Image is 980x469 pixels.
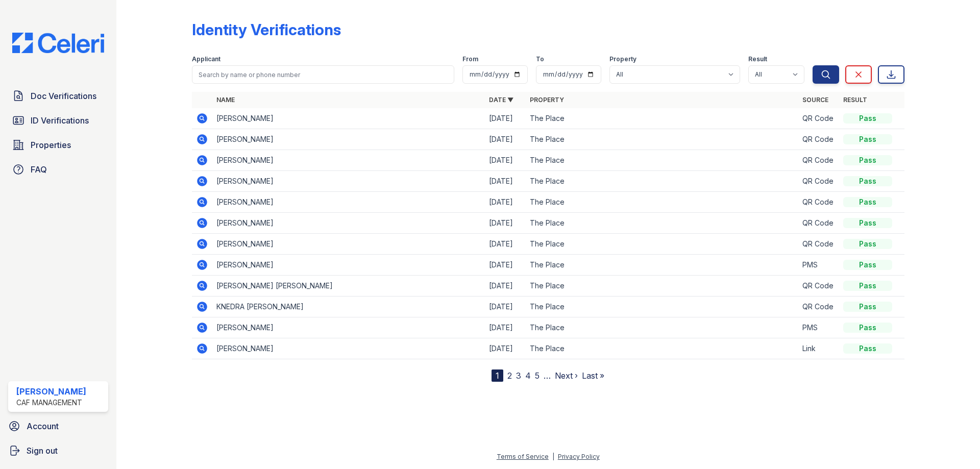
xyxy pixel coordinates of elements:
[798,255,839,276] td: PMS
[27,445,58,457] span: Sign out
[485,150,526,171] td: [DATE]
[485,129,526,150] td: [DATE]
[526,297,798,317] td: The Place
[16,385,86,398] div: [PERSON_NAME]
[843,134,892,144] div: Pass
[462,55,478,63] label: From
[843,260,892,270] div: Pass
[212,338,485,359] td: [PERSON_NAME]
[212,108,485,129] td: [PERSON_NAME]
[798,276,839,297] td: QR Code
[525,371,531,381] a: 4
[497,453,549,460] a: Terms of Service
[485,108,526,129] td: [DATE]
[485,297,526,317] td: [DATE]
[489,96,513,104] a: Date ▼
[216,96,235,104] a: Name
[485,171,526,192] td: [DATE]
[843,343,892,354] div: Pass
[212,255,485,276] td: [PERSON_NAME]
[558,453,600,460] a: Privacy Policy
[526,129,798,150] td: The Place
[552,453,554,460] div: |
[485,213,526,234] td: [DATE]
[798,213,839,234] td: QR Code
[485,234,526,255] td: [DATE]
[507,371,512,381] a: 2
[516,371,521,381] a: 3
[8,159,108,180] a: FAQ
[212,213,485,234] td: [PERSON_NAME]
[212,171,485,192] td: [PERSON_NAME]
[485,276,526,297] td: [DATE]
[8,135,108,155] a: Properties
[27,420,59,432] span: Account
[798,150,839,171] td: QR Code
[485,338,526,359] td: [DATE]
[843,218,892,228] div: Pass
[526,234,798,255] td: The Place
[212,276,485,297] td: [PERSON_NAME] [PERSON_NAME]
[798,338,839,359] td: Link
[4,440,112,461] a: Sign out
[31,90,96,102] span: Doc Verifications
[192,20,341,39] div: Identity Verifications
[798,171,839,192] td: QR Code
[192,65,454,84] input: Search by name or phone number
[526,276,798,297] td: The Place
[582,371,604,381] a: Last »
[798,234,839,255] td: QR Code
[212,192,485,213] td: [PERSON_NAME]
[798,317,839,338] td: PMS
[526,171,798,192] td: The Place
[16,398,86,408] div: CAF Management
[526,150,798,171] td: The Place
[748,55,767,63] label: Result
[485,192,526,213] td: [DATE]
[526,192,798,213] td: The Place
[4,33,112,53] img: CE_Logo_Blue-a8612792a0a2168367f1c8372b55b34899dd931a85d93a1a3d3e32e68fde9ad4.png
[8,110,108,131] a: ID Verifications
[843,113,892,124] div: Pass
[31,114,89,127] span: ID Verifications
[31,163,47,176] span: FAQ
[485,255,526,276] td: [DATE]
[31,139,71,151] span: Properties
[843,302,892,312] div: Pass
[526,213,798,234] td: The Place
[212,129,485,150] td: [PERSON_NAME]
[798,297,839,317] td: QR Code
[492,369,503,382] div: 1
[212,317,485,338] td: [PERSON_NAME]
[8,86,108,106] a: Doc Verifications
[212,234,485,255] td: [PERSON_NAME]
[843,197,892,207] div: Pass
[544,369,551,382] span: …
[555,371,578,381] a: Next ›
[843,176,892,186] div: Pass
[843,281,892,291] div: Pass
[535,371,540,381] a: 5
[212,150,485,171] td: [PERSON_NAME]
[526,255,798,276] td: The Place
[536,55,544,63] label: To
[212,297,485,317] td: KNEDRA [PERSON_NAME]
[798,129,839,150] td: QR Code
[843,96,867,104] a: Result
[4,416,112,436] a: Account
[192,55,220,63] label: Applicant
[609,55,636,63] label: Property
[526,317,798,338] td: The Place
[798,108,839,129] td: QR Code
[526,108,798,129] td: The Place
[485,317,526,338] td: [DATE]
[802,96,828,104] a: Source
[798,192,839,213] td: QR Code
[843,155,892,165] div: Pass
[530,96,564,104] a: Property
[843,323,892,333] div: Pass
[843,239,892,249] div: Pass
[526,338,798,359] td: The Place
